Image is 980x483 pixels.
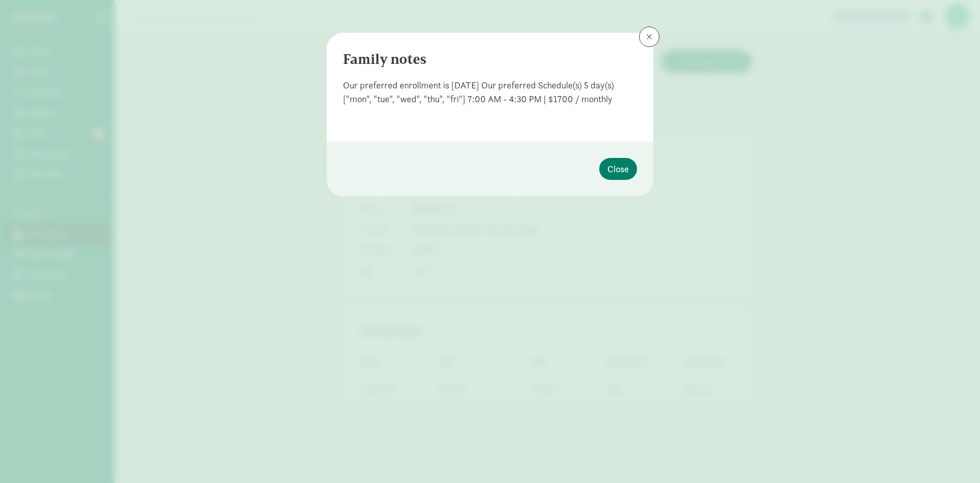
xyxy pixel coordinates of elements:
iframe: Chat Widget [929,434,980,483]
div: Our preferred enrollment is [DATE] Our preferred Schedule(s) 5 day(s) ["mon", "tue", "wed", "thu"... [343,78,637,106]
div: Family notes [343,49,637,70]
button: Close [599,158,637,180]
span: Close [607,162,629,176]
